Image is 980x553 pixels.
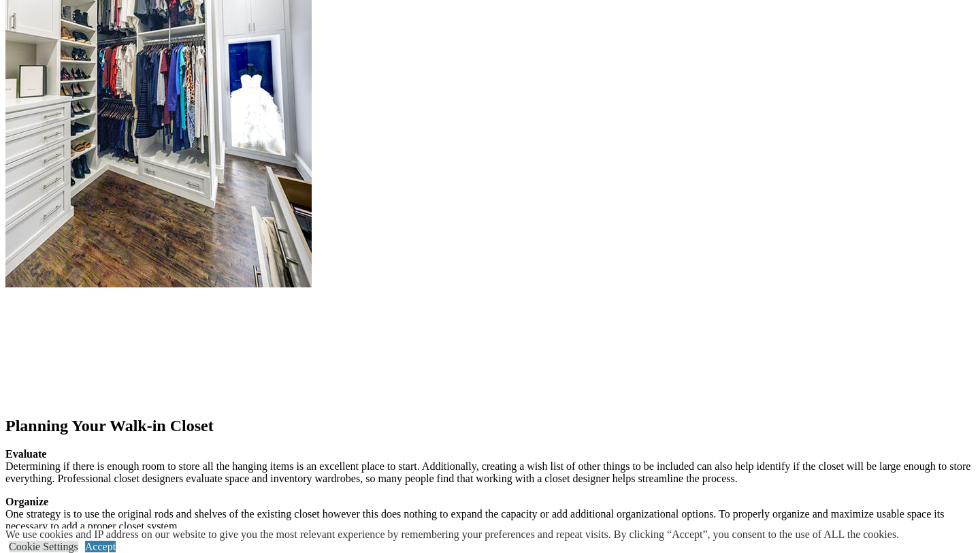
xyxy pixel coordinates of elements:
a: Cookie Settings [9,541,78,552]
a: Accept [85,541,116,552]
div: We use cookies and IP address on our website to give you the most relevant experience by remember... [5,528,899,541]
strong: Organize [5,496,48,507]
strong: Evaluate [5,448,46,460]
p: One strategy is to use the original rods and shelves of the existing closet however this does not... [5,496,975,533]
h2: Planning Your Walk-in Closet [5,417,975,435]
p: Determining if there is enough room to store all the hanging items is an excellent place to start... [5,448,975,485]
